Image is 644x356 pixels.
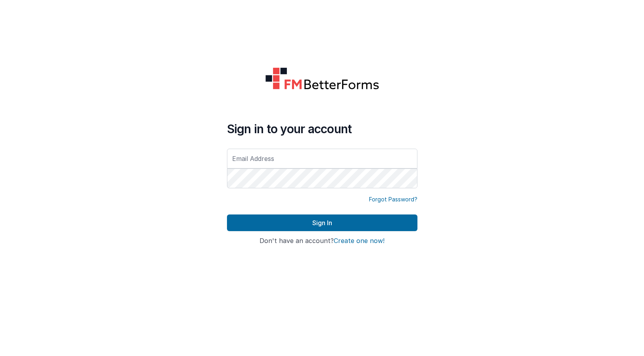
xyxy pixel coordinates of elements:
button: Sign In [227,214,417,231]
h4: Don't have an account? [227,237,417,245]
a: Forgot Password? [369,195,417,203]
button: Create one now! [334,237,384,245]
input: Email Address [227,149,417,168]
h4: Sign in to your account [227,122,417,136]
